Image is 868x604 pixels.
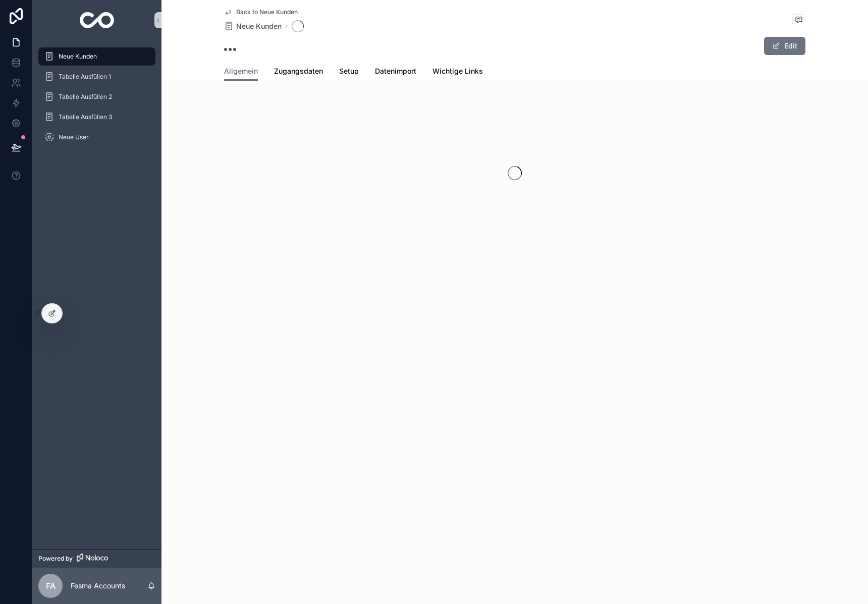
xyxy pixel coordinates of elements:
[38,88,155,106] a: Tabelle Ausfüllen 2
[375,62,416,82] a: Datenimport
[59,93,112,101] span: Tabelle Ausfüllen 2
[224,21,282,31] a: Neue Kunden
[274,62,323,82] a: Zugangsdaten
[274,66,323,76] span: Zugangsdaten
[32,549,161,568] a: Powered by
[224,62,258,81] a: Allgemein
[59,73,111,81] span: Tabelle Ausfüllen 1
[59,113,112,121] span: Tabelle Ausfüllen 3
[38,47,155,66] a: Neue Kunden
[38,128,155,146] a: Neue User
[71,581,125,591] p: Fesma Accounts
[432,66,483,76] span: Wichtige Links
[32,40,161,159] div: scrollable content
[236,8,298,16] span: Back to Neue Kunden
[38,108,155,126] a: Tabelle Ausfüllen 3
[38,68,155,86] a: Tabelle Ausfüllen 1
[375,66,416,76] span: Datenimport
[80,12,115,28] img: App logo
[339,66,359,76] span: Setup
[59,133,89,141] span: Neue User
[46,580,56,592] span: FA
[224,8,298,16] a: Back to Neue Kunden
[224,66,258,76] span: Allgemein
[339,62,359,82] a: Setup
[59,52,97,61] span: Neue Kunden
[432,62,483,82] a: Wichtige Links
[764,37,805,55] button: Edit
[236,21,282,31] span: Neue Kunden
[38,555,73,563] span: Powered by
